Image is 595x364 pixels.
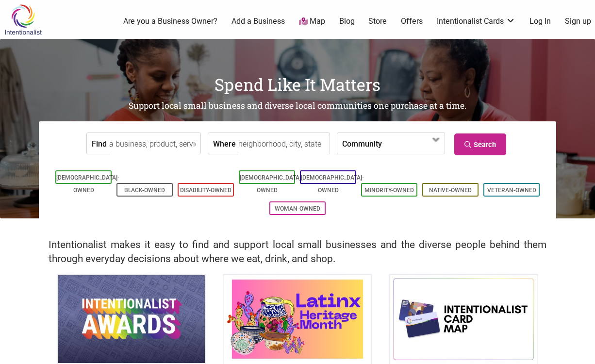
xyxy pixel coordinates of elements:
[565,16,591,27] a: Sign up
[238,133,327,155] input: neighborhood, city, state
[487,187,536,194] a: Veteran-Owned
[231,16,285,27] a: Add a Business
[213,133,236,154] label: Where
[342,133,382,154] label: Community
[339,16,355,27] a: Blog
[401,16,423,27] a: Offers
[124,187,165,194] a: Black-Owned
[454,133,506,155] a: Search
[56,174,119,194] a: [DEMOGRAPHIC_DATA]-Owned
[58,275,205,363] img: Intentionalist Awards
[390,275,537,363] img: Intentionalist Card Map
[180,187,231,194] a: Disability-Owned
[299,16,325,27] a: Map
[529,16,551,27] a: Log In
[92,133,107,154] label: Find
[109,133,198,155] input: a business, product, service
[368,16,387,27] a: Store
[437,16,515,27] a: Intentionalist Cards
[364,187,414,194] a: Minority-Owned
[49,238,546,266] h2: Intentionalist makes it easy to find and support local small businesses and the diverse people be...
[123,16,217,27] a: Are you a Business Owner?
[275,205,320,212] a: Woman-Owned
[240,174,303,194] a: [DEMOGRAPHIC_DATA]-Owned
[224,275,371,363] img: Latinx / Hispanic Heritage Month
[429,187,472,194] a: Native-Owned
[301,174,364,194] a: [DEMOGRAPHIC_DATA]-Owned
